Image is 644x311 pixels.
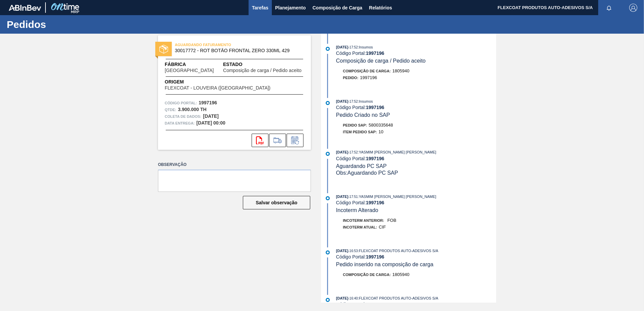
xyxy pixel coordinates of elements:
span: FOB [387,218,396,223]
img: atual [326,250,330,254]
span: Composição de carga / Pedido aceito [336,58,426,64]
span: Fábrica [165,61,223,68]
span: Composição de carga / Pedido aceito [223,68,301,73]
img: Logout [629,4,637,12]
div: Código Portal: [336,254,496,260]
span: - 17:52 [348,150,358,154]
span: Origem [165,78,290,85]
span: [DATE] [336,150,348,154]
span: Obs: Aguardando PC SAP [336,170,398,176]
span: [GEOGRAPHIC_DATA] [165,68,214,73]
strong: [DATE] [203,113,219,119]
img: atual [326,47,330,51]
strong: 1997196 [366,156,384,161]
div: Ir para Composição de Carga [269,134,286,147]
strong: 1997196 [366,254,384,260]
img: atual [326,101,330,105]
span: Estado [223,61,304,68]
span: Planejamento [275,4,306,12]
span: FLEXCOAT - LOUVEIRA ([GEOGRAPHIC_DATA]) [165,85,270,91]
img: estado [159,45,168,54]
span: Composição de Carga : [343,69,391,73]
button: Salvar observação [243,196,310,209]
span: 1997196 [360,75,377,80]
span: Pedido inserido na composição de carga [336,262,433,267]
span: [DATE] [336,99,348,103]
span: Pedido : [343,76,358,80]
img: atual [326,152,330,156]
img: atual [326,298,330,302]
span: Incoterm Anterior: [343,218,384,222]
label: Observação [158,160,311,170]
img: TNhmsLtSVTkK8tSr43FrP2fwEKptu5GPRR3wAAAABJRU5ErkJggg== [9,5,41,11]
div: Código Portal: [336,105,496,110]
span: : FLEXCOAT PRODUTOS AUTO-ADESIVOS S/A [358,249,438,253]
span: Pedido Criado no SAP [336,112,390,118]
span: 1805940 [392,68,410,73]
span: [DATE] [336,296,348,300]
span: Tarefas [252,4,268,12]
strong: 1997196 [366,105,384,110]
strong: 1997196 [199,100,217,105]
span: Incoterm Atual: [343,225,377,229]
span: [DATE] [336,195,348,199]
span: Composição de Carga : [343,273,391,277]
span: Qtde : [165,106,176,113]
span: - 16:53 [348,249,358,253]
div: Código Portal: [336,50,496,56]
span: Coleta de dados: [165,113,201,120]
span: - 17:52 [348,45,358,49]
strong: [DATE] 00:00 [196,120,225,126]
div: Informar alteração no pedido [287,134,303,147]
span: - 17:52 [348,100,358,103]
strong: 1997196 [366,302,384,307]
span: 10 [379,129,383,134]
div: Abrir arquivo PDF [252,134,268,147]
img: atual [326,196,330,200]
span: : FLEXCOAT PRODUTOS AUTO-ADESIVOS S/A [358,296,438,300]
div: Código Portal: [336,302,496,307]
span: Composição de Carga [313,4,362,12]
span: : Insumos [358,45,373,49]
span: : YASMIM [PERSON_NAME] [PERSON_NAME] [358,195,436,199]
span: 1805940 [392,272,410,277]
span: - 16:40 [348,297,358,300]
span: CIF [379,224,386,230]
span: [DATE] [336,45,348,49]
span: Aguardando PC SAP [336,163,387,169]
button: Notificações [598,3,620,12]
span: 5800335648 [369,123,393,128]
div: Código Portal: [336,156,496,161]
span: - 17:51 [348,195,358,199]
strong: 3.900.000 TH [178,107,206,112]
span: Data entrega: [165,120,195,127]
font: Código Portal: [165,101,197,105]
span: Incoterm Alterado [336,207,378,213]
span: 30017772 - ROT FRONT BUD ZERO 330ML 429 [175,48,297,53]
div: Código Portal: [336,200,496,205]
span: Item pedido SAP: [343,130,377,134]
span: AGUARDANDO FATURAMENTO [175,41,269,48]
span: : Insumos [358,99,373,103]
span: Relatórios [369,4,392,12]
strong: 1997196 [366,200,384,205]
span: [DATE] [336,249,348,253]
h1: Pedidos [7,21,126,28]
strong: 1997196 [366,50,384,56]
span: Pedido SAP: [343,123,367,127]
span: : YASMIM [PERSON_NAME] [PERSON_NAME] [358,150,436,154]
